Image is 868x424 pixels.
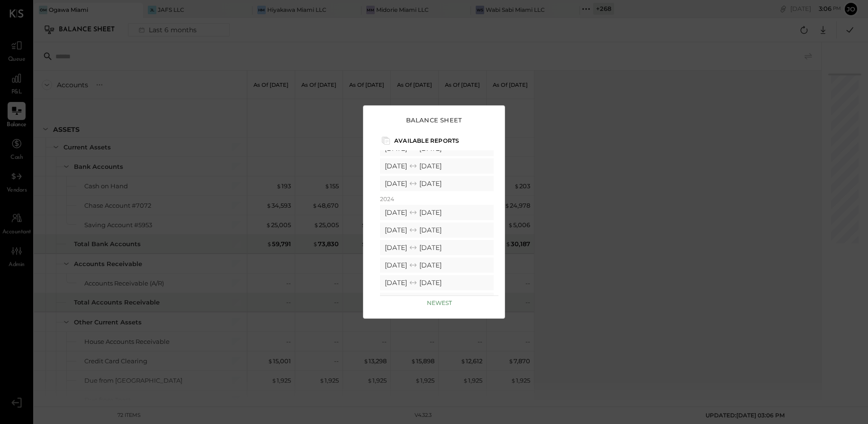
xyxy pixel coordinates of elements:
div: [DATE] [DATE] [380,176,494,191]
div: [DATE] [DATE] [380,158,494,174]
p: Available Reports [394,137,459,144]
h3: Balance Sheet [406,116,462,124]
div: [DATE] [DATE] [380,258,494,273]
div: [DATE] [DATE] [380,205,494,220]
p: 2024 [380,195,494,203]
p: Newest [427,299,452,306]
div: [DATE] [DATE] [380,275,494,290]
div: [DATE] [DATE] [380,240,494,255]
div: [DATE] [DATE] [380,293,494,308]
div: [DATE] [DATE] [380,222,494,238]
